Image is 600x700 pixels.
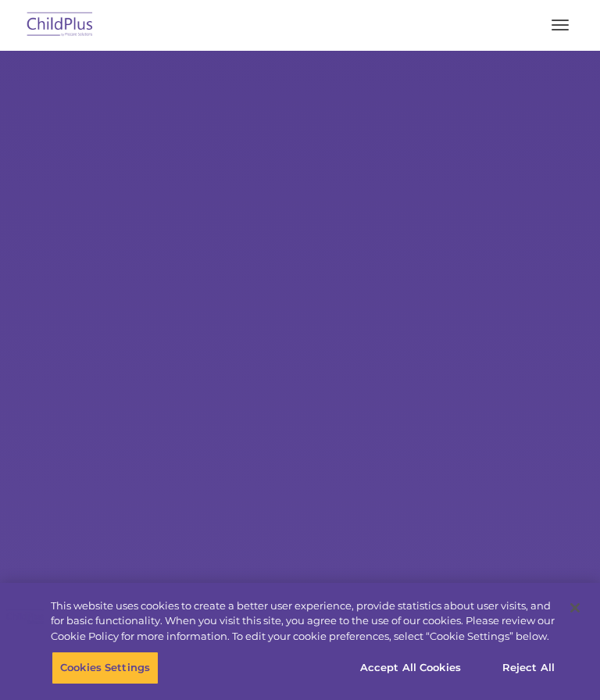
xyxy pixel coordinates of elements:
[480,652,577,684] button: Reject All
[558,591,592,625] button: Close
[52,652,159,684] button: Cookies Settings
[352,652,470,684] button: Accept All Cookies
[23,7,97,44] img: ChildPlus by Procare Solutions
[51,598,558,645] div: This website uses cookies to create a better user experience, provide statistics about user visit...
